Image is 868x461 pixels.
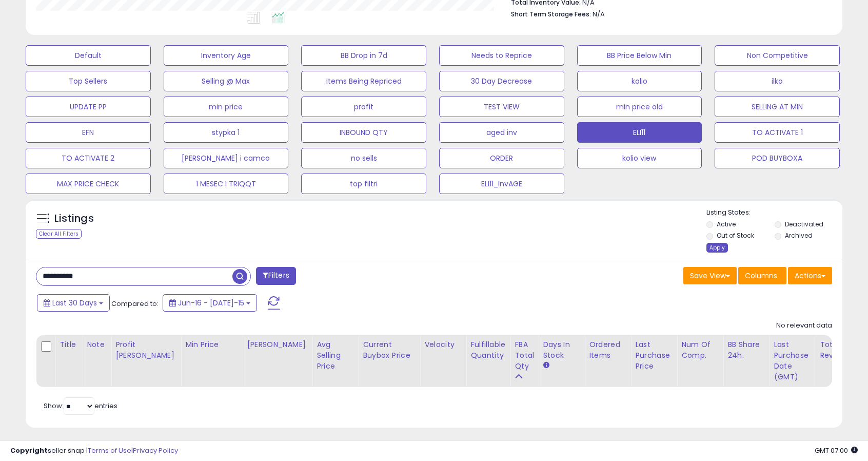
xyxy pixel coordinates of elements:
[10,446,178,456] div: seller snap | |
[256,267,296,285] button: Filters
[543,361,549,370] small: Days In Stock.
[439,45,564,66] button: Needs to Reprice
[511,10,591,18] b: Short Term Storage Fees:
[785,220,823,228] label: Deactivated
[163,294,257,312] button: Jun-16 - [DATE]-15
[715,97,840,117] button: SELLING AT MIN
[715,45,840,66] button: Non Competitive
[164,148,289,168] button: [PERSON_NAME] i camco
[111,299,159,309] span: Compared to:
[785,231,813,240] label: Archived
[424,339,462,350] div: Velocity
[439,148,564,168] button: ORDER
[706,208,842,218] p: Listing States:
[26,148,151,168] button: TO ACTIVATE 2
[715,122,840,143] button: TO ACTIVATE 1
[515,339,534,372] div: FBA Total Qty
[164,122,289,143] button: stypka 1
[185,339,238,350] div: Min Price
[715,71,840,91] button: ilko
[717,231,754,240] label: Out of Stock
[715,148,840,168] button: POD BUYBOXA
[10,446,48,455] strong: Copyright
[26,122,151,143] button: EFN
[470,339,506,361] div: Fulfillable Quantity
[706,243,728,253] div: Apply
[774,339,811,382] div: Last Purchase Date (GMT)
[88,446,131,455] a: Terms of Use
[589,339,626,361] div: Ordered Items
[164,174,289,194] button: 1 MESEC I TRIQQT
[717,220,736,228] label: Active
[683,267,737,284] button: Save View
[593,9,605,19] span: N/A
[577,148,702,168] button: kolio view
[115,339,176,361] div: Profit [PERSON_NAME]
[776,321,832,331] div: No relevant data
[26,174,151,194] button: MAX PRICE CHECK
[317,339,354,372] div: Avg Selling Price
[439,71,564,91] button: 30 Day Decrease
[87,339,107,350] div: Note
[133,446,178,455] a: Privacy Policy
[577,97,702,117] button: min price old
[26,97,151,117] button: UPDATE PP
[577,122,702,143] button: ELI11
[439,174,564,194] button: ELI11_InvAGE
[26,71,151,91] button: Top Sellers
[439,97,564,117] button: TEST VIEW
[301,122,426,143] button: INBOUND QTY
[178,298,244,308] span: Jun-16 - [DATE]-15
[164,97,289,117] button: min price
[820,339,857,361] div: Total Rev.
[543,339,580,361] div: Days In Stock
[301,97,426,117] button: profit
[635,339,673,372] div: Last Purchase Price
[301,174,426,194] button: top filtri
[727,339,765,361] div: BB Share 24h.
[301,148,426,168] button: no sells
[44,401,117,411] span: Show: entries
[26,45,151,66] button: Default
[439,122,564,143] button: aged inv
[815,446,858,455] span: 2025-08-15 07:00 GMT
[788,267,832,284] button: Actions
[164,71,289,91] button: Selling @ Max
[247,339,308,350] div: [PERSON_NAME]
[54,212,94,226] h5: Listings
[164,45,289,66] button: Inventory Age
[363,339,416,361] div: Current Buybox Price
[577,45,702,66] button: BB Price Below Min
[745,271,777,281] span: Columns
[301,71,426,91] button: Items Being Repriced
[36,229,82,239] div: Clear All Filters
[301,45,426,66] button: BB Drop in 7d
[738,267,786,284] button: Columns
[681,339,719,361] div: Num of Comp.
[37,294,110,312] button: Last 30 Days
[52,298,97,308] span: Last 30 Days
[60,339,78,350] div: Title
[577,71,702,91] button: kolio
